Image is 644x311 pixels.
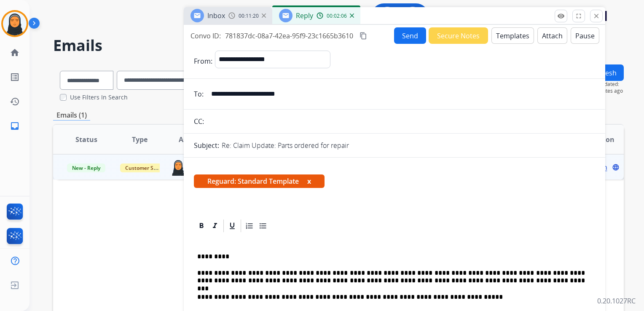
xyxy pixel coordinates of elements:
p: To: [194,89,204,99]
button: Templates [491,27,534,44]
mat-icon: content_copy [360,32,367,40]
span: Reguard: Standard Template [194,174,325,188]
span: 781837dc-08a7-42ea-95f9-23c1665b3610 [225,31,353,40]
img: agent-avatar [170,159,186,176]
p: Subject: [194,140,219,150]
div: Ordered List [243,220,256,232]
span: 11 minutes ago [587,88,624,94]
span: Reply [296,11,313,20]
p: Re: Claim Update: Parts ordered for repair [222,140,349,150]
span: 00:11:20 [239,13,259,19]
h2: Emails [53,37,624,54]
mat-icon: close [593,12,600,20]
p: 0.20.1027RC [597,296,636,306]
mat-icon: history [10,97,20,107]
span: New - Reply [67,164,105,172]
span: Inbox [207,11,225,20]
p: From: [194,56,212,66]
mat-icon: list_alt [10,72,20,82]
mat-icon: remove_red_eye [557,12,565,20]
div: Bold [195,220,208,232]
span: Assignee [179,134,208,145]
img: avatar [3,12,27,35]
div: Italic [209,220,221,232]
mat-icon: fullscreen [575,12,582,20]
label: Use Filters In Search [70,93,128,102]
p: CC: [194,116,204,126]
span: Status [75,134,97,145]
span: Customer Support [120,164,175,172]
div: Underline [226,220,239,232]
button: Attach [537,27,567,44]
mat-icon: inbox [10,121,20,131]
div: Bullet List [257,220,269,232]
p: Emails (1) [53,110,90,121]
span: 00:02:06 [327,13,347,19]
mat-icon: home [10,48,20,58]
span: Type [132,134,148,145]
button: Pause [571,27,599,44]
button: x [307,176,311,186]
button: Secure Notes [429,27,488,44]
mat-icon: language [612,164,620,171]
p: Convo ID: [191,31,221,41]
span: Last Updated: [587,81,624,88]
button: Send [394,27,426,44]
